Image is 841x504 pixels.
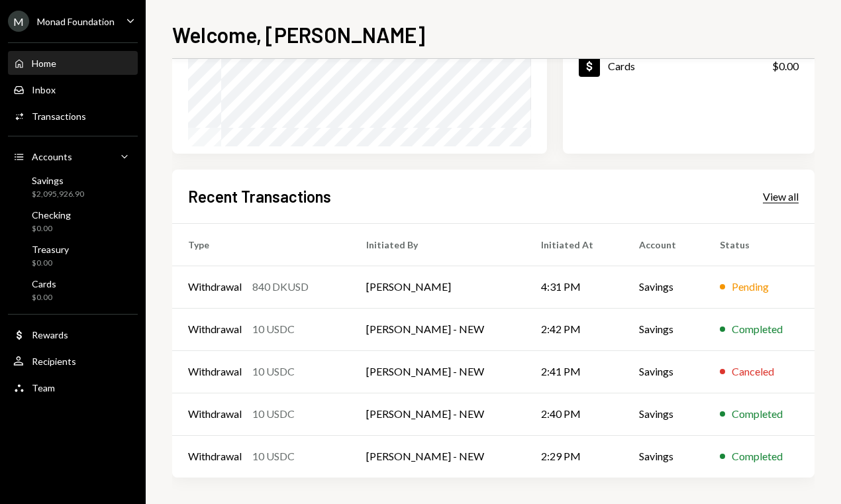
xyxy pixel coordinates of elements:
[188,185,331,207] h2: Recent Transactions
[350,266,525,308] td: [PERSON_NAME]
[8,349,138,373] a: Recipients
[732,321,783,337] div: Completed
[350,350,525,393] td: [PERSON_NAME] - NEW
[8,11,29,32] div: M
[732,448,783,464] div: Completed
[32,292,56,303] div: $0.00
[525,308,623,350] td: 2:42 PM
[32,356,76,367] div: Recipients
[188,364,242,379] div: Withdrawal
[704,223,815,266] th: Status
[8,51,138,75] a: Home
[772,58,799,74] div: $0.00
[623,350,704,393] td: Savings
[32,278,56,289] div: Cards
[32,189,84,200] div: $2,095,926.90
[608,60,635,72] div: Cards
[8,144,138,168] a: Accounts
[732,364,774,379] div: Canceled
[623,266,704,308] td: Savings
[350,223,525,266] th: Initiated By
[32,175,84,186] div: Savings
[32,209,71,221] div: Checking
[188,448,242,464] div: Withdrawal
[32,244,69,255] div: Treasury
[32,329,68,340] div: Rewards
[32,151,72,162] div: Accounts
[8,376,138,399] a: Team
[563,44,815,88] a: Cards$0.00
[8,240,138,272] a: Treasury$0.00
[172,223,350,266] th: Type
[8,171,138,203] a: Savings$2,095,926.90
[188,406,242,422] div: Withdrawal
[623,393,704,435] td: Savings
[350,308,525,350] td: [PERSON_NAME] - NEW
[8,323,138,346] a: Rewards
[32,111,86,122] div: Transactions
[8,274,138,306] a: Cards$0.00
[8,205,138,237] a: Checking$0.00
[623,435,704,478] td: Savings
[252,321,295,337] div: 10 USDC
[623,223,704,266] th: Account
[763,189,799,203] a: View all
[252,364,295,379] div: 10 USDC
[732,406,783,422] div: Completed
[32,258,69,269] div: $0.00
[732,279,769,295] div: Pending
[8,77,138,101] a: Inbox
[32,223,71,234] div: $0.00
[763,190,799,203] div: View all
[525,350,623,393] td: 2:41 PM
[32,58,56,69] div: Home
[172,21,425,48] h1: Welcome, [PERSON_NAME]
[252,406,295,422] div: 10 USDC
[350,393,525,435] td: [PERSON_NAME] - NEW
[37,16,115,27] div: Monad Foundation
[32,84,56,95] div: Inbox
[252,279,309,295] div: 840 DKUSD
[8,104,138,128] a: Transactions
[188,279,242,295] div: Withdrawal
[32,382,55,393] div: Team
[525,223,623,266] th: Initiated At
[525,266,623,308] td: 4:31 PM
[350,435,525,478] td: [PERSON_NAME] - NEW
[188,321,242,337] div: Withdrawal
[623,308,704,350] td: Savings
[525,435,623,478] td: 2:29 PM
[525,393,623,435] td: 2:40 PM
[252,448,295,464] div: 10 USDC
